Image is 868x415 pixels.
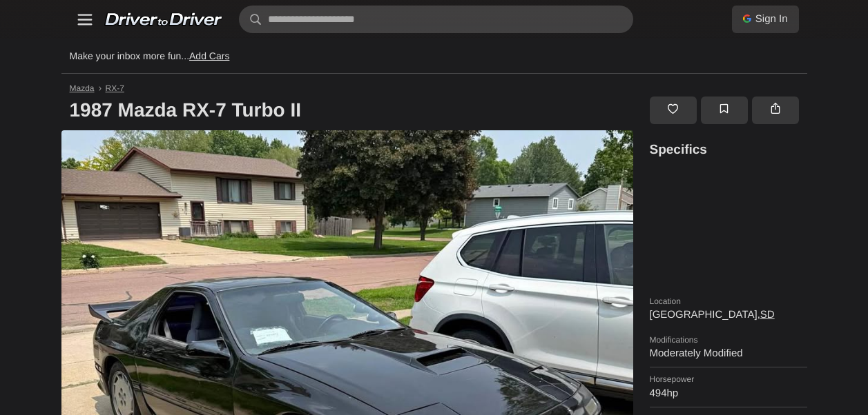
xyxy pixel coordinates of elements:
[650,296,807,306] dt: Location
[106,83,124,93] a: RX-7
[189,50,229,61] a: Add Cars
[650,387,807,400] dd: 494hp
[650,141,807,160] h3: Specifics
[650,335,807,345] dt: Modifications
[61,83,807,93] nav: Breadcrumb
[61,90,642,130] h1: 1987 Mazda RX-7 Turbo II
[650,309,807,321] dd: [GEOGRAPHIC_DATA],
[650,347,807,360] dd: Moderately Modified
[650,374,807,384] dt: Horsepower
[760,309,775,321] a: SD
[732,6,799,33] a: Sign In
[70,83,95,93] a: Mazda
[70,39,230,73] p: Make your inbox more fun...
